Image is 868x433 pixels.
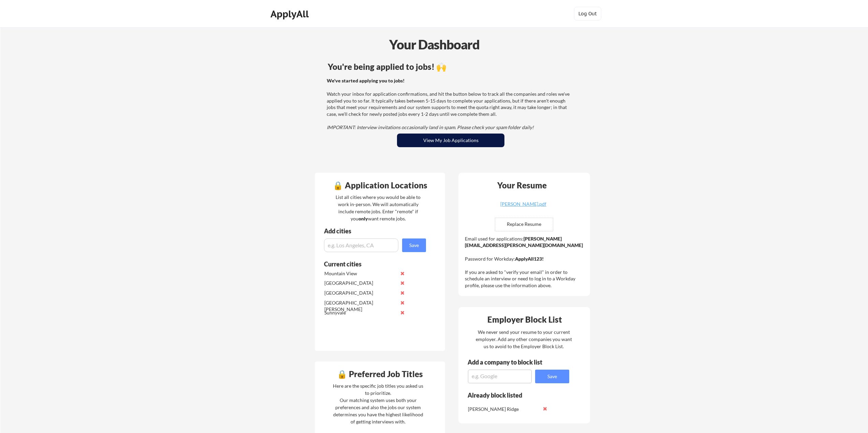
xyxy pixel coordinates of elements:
[324,299,396,313] div: [GEOGRAPHIC_DATA][PERSON_NAME]
[535,370,569,383] button: Save
[324,309,396,316] div: Sunnyvale
[324,261,418,267] div: Current cities
[488,181,556,189] div: Your Resume
[465,236,583,248] strong: [PERSON_NAME][EMAIL_ADDRESS][PERSON_NAME][DOMAIN_NAME]
[515,256,544,262] strong: ApplyAll123!
[331,382,425,425] div: Here are the specific job titles you asked us to prioritize. Our matching system uses both your p...
[574,7,601,20] button: Log Out
[402,238,426,252] button: Save
[327,124,534,130] em: IMPORTANT: Interview invitations occasionally land in spam. Please check your spam folder daily!
[328,63,574,71] div: You're being applied to jobs! 🙌
[1,35,868,54] div: Your Dashboard
[324,290,396,296] div: [GEOGRAPHIC_DATA]
[270,8,311,20] div: ApplyAll
[465,235,585,289] div: Email used for applications: Password for Workday: If you are asked to "verify your email" in ord...
[324,280,396,287] div: [GEOGRAPHIC_DATA]
[324,270,396,277] div: Mountain View
[468,406,540,413] div: [PERSON_NAME] Ridge
[327,77,573,131] div: Watch your inbox for application confirmations, and hit the button below to track all the compani...
[468,392,560,398] div: Already block listed
[324,238,398,252] input: e.g. Los Angeles, CA
[397,134,504,147] button: View My Job Applications
[483,202,564,206] div: [PERSON_NAME].pdf
[461,315,588,324] div: Employer Block List
[358,216,368,221] strong: only
[483,202,564,212] a: [PERSON_NAME].pdf
[327,78,404,83] strong: We've started applying you to jobs!
[331,194,425,222] div: List all cities where you would be able to work in-person. We will automatically include remote j...
[317,370,443,378] div: 🔒 Preferred Job Titles
[324,228,428,234] div: Add cities
[475,328,572,350] div: We never send your resume to your current employer. Add any other companies you want us to avoid ...
[468,359,553,365] div: Add a company to block list
[317,181,443,189] div: 🔒 Application Locations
